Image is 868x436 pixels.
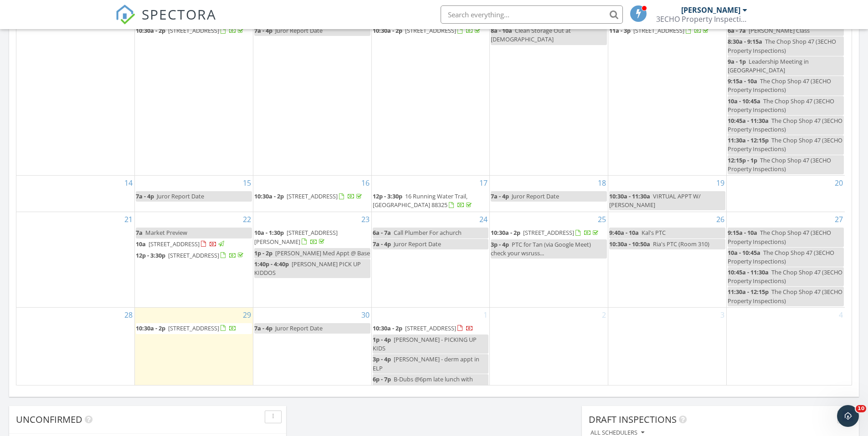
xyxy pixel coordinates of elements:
[136,250,252,261] a: 12p - 3:30p [STREET_ADDRESS]
[656,15,747,24] div: 3ECHO Property Inspections
[523,228,574,237] span: [STREET_ADDRESS]
[253,10,371,176] td: Go to September 9, 2025
[254,26,272,35] span: 7a - 4p
[609,228,639,237] span: 9:40a - 10a
[373,192,402,200] span: 12p - 3:30p
[136,239,252,250] a: 10a [STREET_ADDRESS]
[441,5,623,24] input: Search everything...
[373,355,391,363] span: 3p - 4p
[136,324,165,332] span: 10:30a - 2p
[728,77,831,94] span: The Chop Shop 47 (3ECHO Property Inspections)
[16,212,135,308] td: Go to September 21, 2025
[136,240,226,248] a: 10a [STREET_ADDRESS]
[254,228,338,245] span: [STREET_ADDRESS][PERSON_NAME]
[608,307,727,394] td: Go to October 3, 2025
[168,251,219,259] span: [STREET_ADDRESS]
[491,240,591,257] span: PTC for Tan (via Google Meet) check your wsruss...
[728,268,842,285] span: The Chop Shop 47 (3ECHO Property Inspections)
[360,212,371,227] a: Go to September 23, 2025
[609,192,650,200] span: 10:30a - 11:30a
[490,212,608,308] td: Go to September 25, 2025
[254,228,370,247] a: 10a - 1:30p [STREET_ADDRESS][PERSON_NAME]
[728,248,760,257] span: 10a - 10:45a
[254,260,361,277] span: [PERSON_NAME] PICK UP KIDDOS
[728,288,769,296] span: 11:30a - 12:15p
[254,191,370,202] a: 10:30a - 2p [STREET_ADDRESS]
[168,324,219,332] span: [STREET_ADDRESS]
[714,212,726,227] a: Go to September 26, 2025
[653,240,709,248] span: Ria's PTC (Room 310)
[609,26,631,35] span: 11a - 3p
[157,192,204,200] span: Juror Report Date
[254,228,284,237] span: 10a - 1:30p
[16,307,135,394] td: Go to September 28, 2025
[241,308,253,322] a: Go to September 29, 2025
[360,308,371,322] a: Go to September 30, 2025
[135,10,253,176] td: Go to September 8, 2025
[596,176,608,190] a: Go to September 18, 2025
[373,26,482,35] a: 10:30a - 2p [STREET_ADDRESS]
[136,251,165,259] span: 12p - 3:30p
[371,10,490,176] td: Go to September 10, 2025
[633,26,684,35] span: [STREET_ADDRESS]
[609,25,725,36] a: 11a - 3p [STREET_ADDRESS]
[609,26,710,35] a: 11a - 3p [STREET_ADDRESS]
[371,176,490,212] td: Go to September 17, 2025
[149,240,200,248] span: [STREET_ADDRESS]
[371,212,490,308] td: Go to September 24, 2025
[596,212,608,227] a: Go to September 25, 2025
[491,26,571,43] span: Clean Storage Out at [DEMOGRAPHIC_DATA]
[728,117,769,125] span: 10:45a - 11:30a
[136,324,236,332] a: 10:30a - 2p [STREET_ADDRESS]
[490,10,608,176] td: Go to September 11, 2025
[833,212,845,227] a: Go to September 27, 2025
[373,375,473,392] span: B-Dubs @6pm late lunch with [PERSON_NAME]
[135,307,253,394] td: Go to September 29, 2025
[373,192,467,209] span: 16 Running Water Trail, [GEOGRAPHIC_DATA] 88325
[135,176,253,212] td: Go to September 15, 2025
[123,212,134,227] a: Go to September 21, 2025
[253,176,371,212] td: Go to September 16, 2025
[589,413,677,426] span: Draft Inspections
[360,176,371,190] a: Go to September 16, 2025
[394,228,462,237] span: Call Plumber For achurch
[728,57,746,66] span: 9a - 1p
[373,324,473,332] a: 10:30a - 2p [STREET_ADDRESS]
[275,249,370,257] span: [PERSON_NAME] Med Appt @ Base
[115,5,135,25] img: The Best Home Inspection Software - Spectora
[728,117,842,133] span: The Chop Shop 47 (3ECHO Property Inspections)
[728,37,762,46] span: 8:30a - 9:15a
[591,430,644,436] div: All schedulers
[123,308,134,322] a: Go to September 28, 2025
[608,10,727,176] td: Go to September 12, 2025
[16,10,135,176] td: Go to September 7, 2025
[254,249,272,257] span: 1p - 2p
[16,413,82,426] span: Unconfirmed
[728,136,842,153] span: The Chop Shop 47 (3ECHO Property Inspections)
[726,212,845,308] td: Go to September 27, 2025
[136,228,143,237] span: 7a
[726,176,845,212] td: Go to September 20, 2025
[478,176,489,190] a: Go to September 17, 2025
[837,308,845,322] a: Go to October 4, 2025
[491,240,509,248] span: 3p - 4p
[373,355,479,372] span: [PERSON_NAME] - derm appt in ELP
[275,324,323,332] span: Juror Report Date
[253,307,371,394] td: Go to September 30, 2025
[135,212,253,308] td: Go to September 22, 2025
[728,248,834,265] span: The Chop Shop 47 (3ECHO Property Inspections)
[373,240,391,248] span: 7a - 4p
[254,192,364,200] a: 10:30a - 2p [STREET_ADDRESS]
[275,26,323,35] span: Juror Report Date
[142,5,216,24] span: SPECTORA
[136,323,252,334] a: 10:30a - 2p [STREET_ADDRESS]
[642,228,666,237] span: Kal's PTC
[373,323,489,334] a: 10:30a - 2p [STREET_ADDRESS]
[482,308,489,322] a: Go to October 1, 2025
[405,26,456,35] span: [STREET_ADDRESS]
[254,260,289,268] span: 1:40p - 4:40p
[491,228,520,237] span: 10:30a - 2p
[726,307,845,394] td: Go to October 4, 2025
[837,405,859,427] iframe: Intercom live chat
[728,288,842,304] span: The Chop Shop 47 (3ECHO Property Inspections)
